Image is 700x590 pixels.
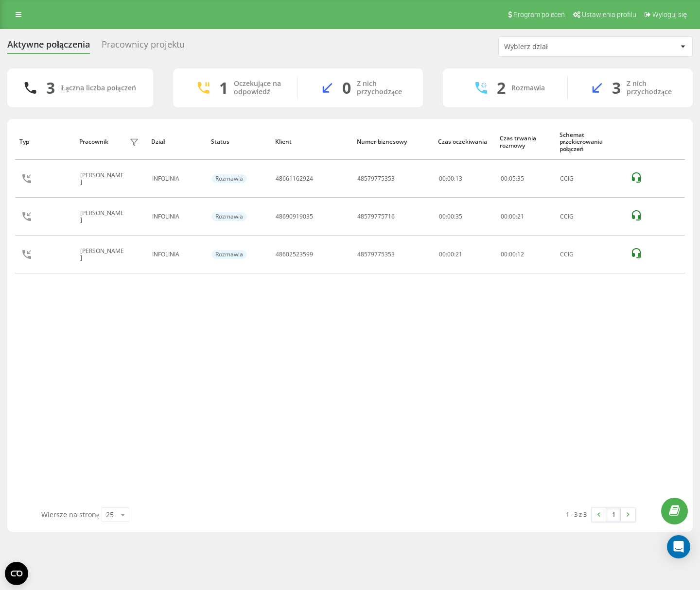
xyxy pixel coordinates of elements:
[211,212,247,221] div: Rozmawia
[439,251,490,258] div: 00:00:21
[152,251,201,258] div: INFOLINIA
[517,250,524,258] span: 12
[357,251,395,258] div: 48579775353
[509,174,516,183] span: 05
[511,84,545,92] div: Rozmawia
[500,135,550,149] div: Czas trwania rozmowy
[276,251,313,258] div: 48602523599
[560,132,621,152] div: Schemat przekierowania połączeń
[211,138,266,145] div: Status
[219,79,228,97] div: 1
[357,213,395,220] div: 48579775716
[152,213,201,220] div: INFOLINIA
[79,138,108,145] div: Pracownik
[501,175,524,182] div: : :
[501,251,524,258] div: : :
[357,80,408,96] div: Z nich przychodzące
[497,79,506,97] div: 2
[7,39,90,54] div: Aktywne połączenia
[41,510,99,519] span: Wiersze na stronę
[80,172,127,186] div: [PERSON_NAME]
[438,138,490,145] div: Czas oczekiwania
[276,175,313,182] div: 48661162924
[509,212,516,220] span: 00
[566,509,587,519] div: 1 - 3 z 3
[19,138,70,145] div: Typ
[509,250,516,258] span: 00
[211,250,247,259] div: Rozmawia
[152,175,201,182] div: INFOLINIA
[211,174,247,183] div: Rozmawia
[276,213,313,220] div: 48690919035
[342,79,351,97] div: 0
[560,251,620,258] div: CCIG
[517,212,524,220] span: 21
[582,11,636,18] span: Ustawienia profilu
[61,84,136,92] div: Łączna liczba połączeń
[627,80,678,96] div: Z nich przychodzące
[606,508,621,522] a: 1
[560,213,620,220] div: CCIG
[80,210,127,224] div: [PERSON_NAME]
[517,174,524,183] span: 35
[234,80,283,96] div: Oczekujące na odpowiedź
[504,43,620,51] div: Wybierz dział
[275,138,348,145] div: Klient
[106,510,114,520] div: 25
[652,11,687,18] span: Wyloguj się
[501,213,524,220] div: : :
[667,535,690,558] div: Open Intercom Messenger
[439,213,490,220] div: 00:00:35
[46,79,55,97] div: 3
[80,248,127,262] div: [PERSON_NAME]
[560,175,620,182] div: CCIG
[151,138,202,145] div: Dział
[501,174,507,183] span: 00
[513,11,565,18] span: Program poleceń
[5,562,28,585] button: Open CMP widget
[357,175,395,182] div: 48579775353
[612,79,621,97] div: 3
[501,212,507,220] span: 00
[357,138,429,145] div: Numer biznesowy
[102,39,185,54] div: Pracownicy projektu
[439,175,490,182] div: 00:00:13
[501,250,507,258] span: 00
